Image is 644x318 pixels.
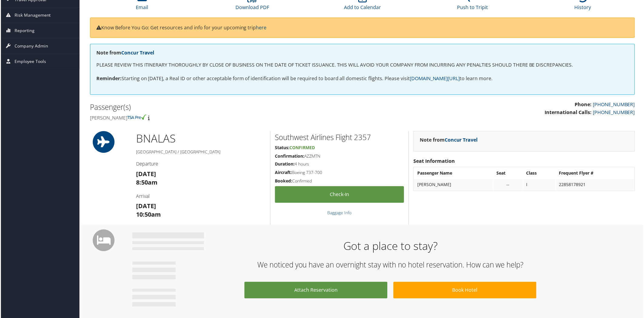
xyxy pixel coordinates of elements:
strong: Duration: [275,162,295,167]
strong: Aircraft: [275,170,292,176]
a: Book Hotel [394,283,537,299]
h4: Departure [136,161,265,168]
p: Know Before You Go: Get resources and info for your upcoming trip [96,24,629,32]
strong: Reminder: [96,75,121,82]
td: 22858178921 [557,180,635,191]
a: Check-in [275,187,404,203]
a: Concur Travel [121,49,154,56]
th: Frequent Flyer # [557,168,635,179]
h4: [PERSON_NAME] [89,115,358,121]
h5: 4 hours [275,162,404,168]
span: Confirmed [289,145,315,151]
th: Seat [494,168,523,179]
a: Attach Reservation [244,283,388,299]
h5: [GEOGRAPHIC_DATA] / [GEOGRAPHIC_DATA] [136,149,265,155]
strong: [DATE] [136,202,156,211]
td: I [524,180,556,191]
strong: Booked: [275,179,292,184]
a: [DOMAIN_NAME][URL] [410,75,460,82]
h5: AZZMTN [275,153,404,159]
span: Reporting [14,23,34,38]
strong: 8:50am [136,179,157,187]
th: Class [524,168,556,179]
a: Concur Travel [445,137,478,143]
strong: Status: [275,145,289,151]
h5: Confirmed [275,179,404,185]
span: Company Admin [14,38,47,54]
p: PLEASE REVIEW THIS ITINERARY THOROUGHLY BY CLOSE OF BUSINESS ON THE DATE OF TICKET ISSUANCE. THIS... [96,61,629,69]
img: tsa-precheck.png [127,115,146,120]
a: [PHONE_NUMBER] [594,109,636,116]
h4: Arrival [136,193,265,200]
p: Starting on [DATE], a Real ID or other acceptable form of identification will be required to boar... [96,75,629,83]
strong: International Calls: [546,109,592,116]
span: Employee Tools [14,54,45,69]
div: -- [497,182,520,188]
strong: Phone: [576,101,592,108]
a: [PHONE_NUMBER] [594,101,636,108]
strong: Confirmation: [275,153,304,159]
h2: Passenger(s) [89,102,358,113]
td: [PERSON_NAME] [415,180,493,191]
strong: [DATE] [136,170,156,179]
span: Risk Management [14,8,50,23]
a: Baggage Info [328,210,352,216]
h5: Boeing 737-700 [275,170,404,176]
h1: BNA LAS [136,131,265,146]
strong: 10:50am [136,211,161,219]
a: here [256,24,266,31]
h2: Southwest Airlines Flight 2357 [275,133,404,143]
strong: Note from [96,49,154,56]
strong: Seat Information [414,158,455,165]
th: Passenger Name [415,168,493,179]
strong: Note from [420,137,478,143]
